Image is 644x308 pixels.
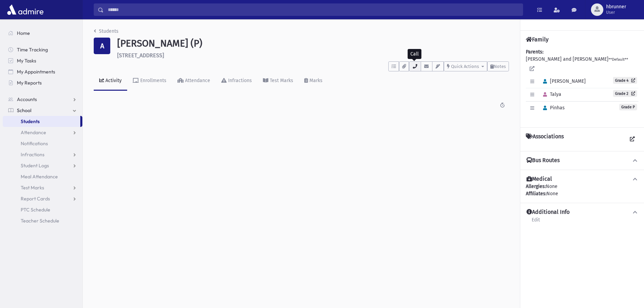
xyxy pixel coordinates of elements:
div: Attendance [184,78,210,83]
span: Notes [494,64,506,69]
a: School [3,105,82,116]
span: Report Cards [21,196,50,202]
span: Meal Attendance [21,173,58,180]
a: Student Logs [3,160,82,171]
img: AdmirePro [6,3,45,17]
h4: Additional Info [527,209,570,216]
a: Test Marks [3,182,82,193]
span: PTC Schedule [21,207,50,213]
h4: Medical [527,176,552,183]
a: View all Associations [626,133,638,146]
b: Parents: [526,49,543,55]
a: Infractions [216,71,257,91]
div: Infractions [227,78,252,83]
b: Affiliates: [526,191,546,197]
button: Medical [526,176,638,183]
span: Accounts [17,96,37,102]
button: Bus Routes [526,157,638,164]
span: Student Logs [21,162,49,169]
span: Home [17,30,30,36]
a: Accounts [3,94,82,105]
div: Marks [308,78,323,83]
a: Grade 4 [613,77,637,84]
span: [PERSON_NAME] [540,78,586,84]
a: PTC Schedule [3,204,82,215]
a: Edit [531,216,540,228]
div: Call [408,49,421,59]
h1: [PERSON_NAME] (P) [117,38,509,49]
a: Students [3,116,80,127]
div: None [526,190,638,197]
div: Enrollments [139,78,166,83]
a: My Reports [3,77,82,88]
a: Meal Attendance [3,171,82,182]
div: A [94,38,110,54]
span: School [17,107,31,113]
a: Infractions [3,149,82,160]
a: Teacher Schedule [3,215,82,226]
a: Grade 2 [613,90,637,97]
span: My Reports [17,80,42,86]
a: Enrollments [127,71,172,91]
h4: Associations [526,133,564,146]
div: None [526,183,638,197]
a: Test Marks [257,71,299,91]
h4: Family [526,36,549,43]
h4: Bus Routes [527,157,560,164]
a: Report Cards [3,193,82,204]
a: Marks [299,71,328,91]
span: Grade P [619,104,637,110]
button: Notes [487,61,509,71]
span: My Appointments [17,69,55,75]
span: Attendance [21,129,46,136]
div: Activity [104,78,122,83]
span: Quick Actions [451,64,479,69]
span: Test Marks [21,185,44,191]
div: Test Marks [268,78,293,83]
a: Notifications [3,138,82,149]
a: My Tasks [3,55,82,66]
span: User [606,10,626,15]
span: Infractions [21,151,44,158]
span: Teacher Schedule [21,218,59,224]
span: Notifications [21,140,48,147]
span: Time Tracking [17,47,48,53]
span: Talya [540,91,561,97]
h6: [STREET_ADDRESS] [117,52,509,59]
input: Search [104,3,523,16]
b: Allergies: [526,183,546,189]
a: Students [94,28,119,34]
a: Home [3,28,82,39]
span: My Tasks [17,58,36,64]
a: Activity [94,71,127,91]
button: Quick Actions [444,61,487,71]
span: Pinhas [540,105,565,111]
span: Students [21,118,40,125]
nav: breadcrumb [94,28,119,38]
a: Attendance [3,127,82,138]
button: Additional Info [526,209,638,216]
a: Time Tracking [3,44,82,55]
a: My Appointments [3,66,82,77]
a: Attendance [172,71,216,91]
span: hbrunner [606,4,626,10]
div: [PERSON_NAME] and [PERSON_NAME] [526,48,638,122]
